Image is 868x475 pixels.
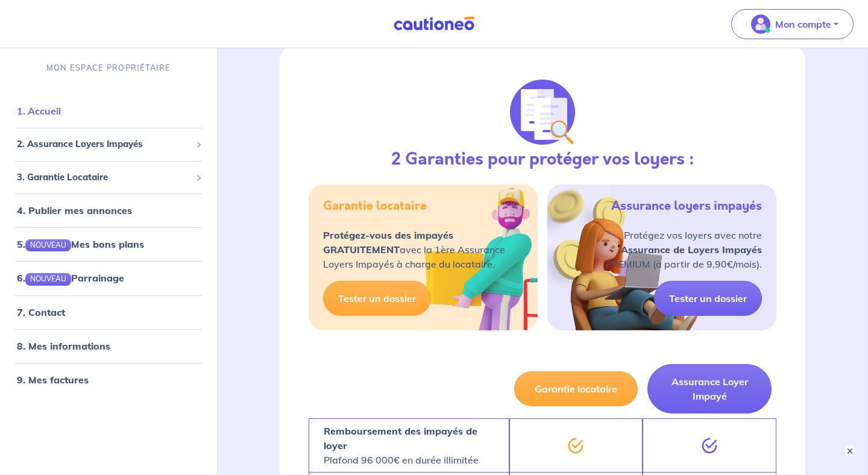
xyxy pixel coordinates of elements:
[844,445,856,457] button: ×
[17,238,144,250] a: 5.NOUVEAUMes bons plans
[46,62,171,74] p: MON ESPACE PROPRIÉTAIRE
[323,228,505,271] p: avec la 1ère Assurance Loyers Impayés à charge du locataire.
[514,371,638,406] button: Garantie locataire
[5,232,212,256] div: 5.NOUVEAUMes bons plans
[5,165,212,189] div: 3. Garantie Locataire
[389,16,479,31] img: Cautioneo
[611,199,762,213] h5: Assurance loyers impayés
[731,9,854,39] button: illu_account_valid_menu.svgMon compte
[324,425,477,451] strong: Remboursement des impayés de loyer
[5,266,212,290] div: 6.NOUVEAUParrainage
[775,17,831,31] p: Mon compte
[5,333,212,357] div: 8. Mes informations
[323,281,431,316] a: Tester un dossier
[510,80,575,145] img: justif-loupe
[323,229,453,256] strong: Protégez-vous des impayés GRATUITEMENT
[621,244,762,256] strong: Assurance de Loyers Impayés
[5,99,212,123] div: 1. Accueil
[324,424,494,467] p: Plafond 96 000€ en durée illimitée
[323,199,427,213] h5: Garantie locataire
[391,149,694,170] h3: 2 Garanties pour protéger vos loyers :
[751,14,770,34] img: illu_account_valid_menu.svg
[5,367,212,391] div: 9. Mes factures
[17,204,132,216] a: 4. Publier mes annonces
[17,105,61,117] a: 1. Accueil
[17,339,110,351] a: 8. Mes informations
[17,373,89,385] a: 9. Mes factures
[17,272,124,284] a: 6.NOUVEAUParrainage
[654,281,762,316] a: Tester un dossier
[17,170,191,184] span: 3. Garantie Locataire
[5,133,212,156] div: 2. Assurance Loyers Impayés
[17,306,65,318] a: 7. Contact
[5,300,212,324] div: 7. Contact
[17,137,191,151] span: 2. Assurance Loyers Impayés
[5,198,212,222] div: 4. Publier mes annonces
[647,364,772,414] button: Assurance Loyer Impayé
[606,228,762,271] p: Protégez vos loyers avec notre PREMIUM (à partir de 9,90€/mois).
